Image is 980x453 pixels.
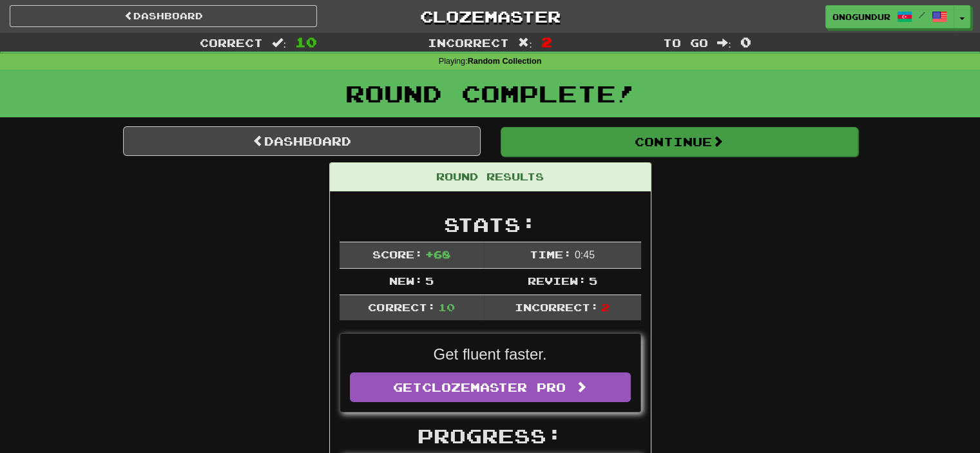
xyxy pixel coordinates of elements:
[428,36,509,49] span: Incorrect
[575,249,595,260] span: 0 : 45
[515,301,599,313] span: Incorrect:
[740,34,751,50] span: 0
[425,248,450,260] span: + 68
[5,81,975,106] h1: Round Complete!
[601,301,610,313] span: 2
[717,37,731,48] span: :
[825,5,954,28] a: onogundur /
[518,37,532,48] span: :
[541,34,552,50] span: 2
[295,34,317,50] span: 10
[832,11,890,23] span: onogundur
[123,126,481,156] a: Dashboard
[200,36,263,49] span: Correct
[340,214,641,235] h2: Stats:
[10,5,317,27] a: Dashboard
[468,57,542,66] strong: Random Collection
[372,248,423,260] span: Score:
[422,380,566,394] span: Clozemaster Pro
[438,301,455,313] span: 10
[530,248,572,260] span: Time:
[919,10,925,19] span: /
[330,163,651,191] div: Round Results
[527,275,586,287] span: Review:
[340,425,641,447] h2: Progress:
[368,301,435,313] span: Correct:
[425,275,434,287] span: 5
[350,343,631,365] p: Get fluent faster.
[272,37,286,48] span: :
[336,5,644,28] a: Clozemaster
[350,372,631,402] a: GetClozemaster Pro
[663,36,708,49] span: To go
[389,275,423,287] span: New:
[589,275,597,287] span: 5
[501,127,858,157] button: Continue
